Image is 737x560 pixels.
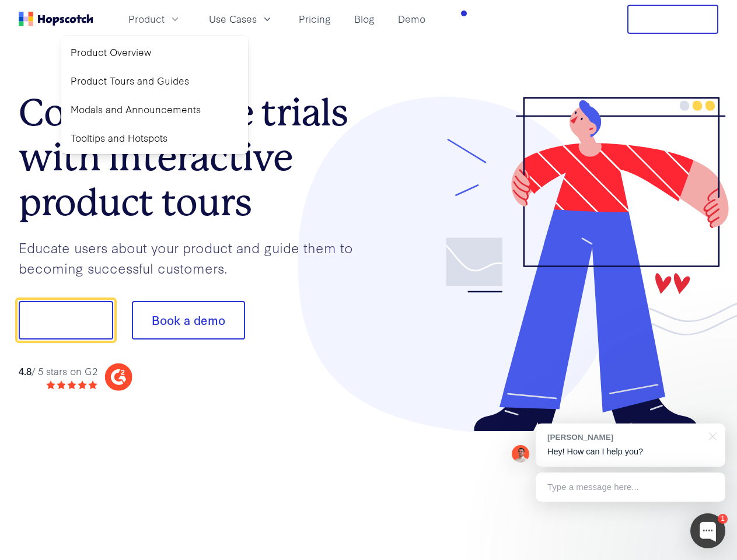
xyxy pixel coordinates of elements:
h1: Convert more trials with interactive product tours [19,90,369,225]
span: Use Cases [209,12,257,26]
img: Mark Spera [512,445,529,463]
button: Product [121,9,188,29]
a: Demo [393,9,430,29]
span: Product [128,12,165,26]
button: Book a demo [132,301,245,339]
button: Free Trial [627,5,718,34]
p: Hey! How can I help you? [547,446,714,458]
strong: 4.8 [19,364,32,377]
button: Use Cases [202,9,280,29]
p: Educate users about your product and guide them to becoming successful customers. [19,237,369,278]
div: [PERSON_NAME] [547,432,702,443]
a: Product Tours and Guides [66,69,243,93]
div: 1 [718,514,728,524]
a: Modals and Announcements [66,97,243,121]
button: Show me! [19,301,113,339]
a: Blog [350,9,379,29]
a: Tooltips and Hotspots [66,126,243,150]
a: Product Overview [66,40,243,64]
a: Home [19,12,93,26]
div: / 5 stars on G2 [19,364,97,379]
a: Pricing [294,9,336,29]
div: Type a message here... [536,473,725,502]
